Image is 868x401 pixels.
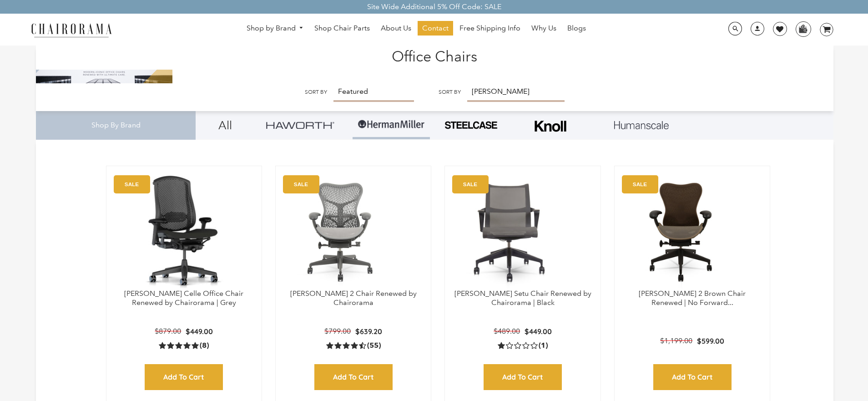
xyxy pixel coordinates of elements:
[697,336,724,345] span: $599.00
[660,336,692,345] span: $1,199.00
[45,46,824,65] h1: Office Chairs
[145,364,223,390] input: Add to Cart
[376,21,416,36] a: About Us
[294,181,308,187] text: SALE
[422,24,449,33] span: Contact
[310,21,374,36] a: Shop Chair Parts
[186,327,213,336] span: $449.00
[527,21,561,36] a: Why Us
[484,364,562,390] input: Add to Cart
[36,111,195,140] div: Shop By Brand
[355,327,382,336] span: $639.20
[242,21,308,36] a: Shop by Brand
[285,175,399,289] img: Herman Miller Mirra 2 Chair Renewed by Chairorama - chairorama
[563,21,590,36] a: Blogs
[156,21,677,38] nav: DesktopNavigation
[531,24,556,33] span: Why Us
[200,341,209,350] span: (8)
[454,289,591,307] a: [PERSON_NAME] Setu Chair Renewed by Chairorama | Black
[653,364,732,390] input: Add to Cart
[532,115,569,138] img: Frame_4.png
[494,327,520,335] span: $489.00
[155,327,181,335] span: $879.00
[125,181,139,187] text: SALE
[357,111,425,138] img: Group-1.png
[266,122,334,128] img: Group_4be16a4b-c81a-4a6e-a540-764d0a8faf6e.png
[116,175,252,289] img: Herman Miller Celle Office Chair Renewed by Chairorama | Grey - chairorama
[159,340,209,350] a: 5.0 rating (8 votes)
[367,341,381,350] span: (55)
[26,22,117,38] img: chairorama
[116,175,252,289] a: Herman Miller Celle Office Chair Renewed by Chairorama | Grey - chairorama Herman Miller Celle Of...
[567,24,586,33] span: Blogs
[290,289,417,307] a: [PERSON_NAME] 2 Chair Renewed by Chairorama
[624,175,761,289] a: Herman Miller Mirra 2 Brown Chair Renewed | No Forward Tilt | - chairorama Herman Miller Mirra 2 ...
[381,24,411,33] span: About Us
[305,89,327,96] label: Sort by
[498,340,548,350] a: 1.0 rating (1 votes)
[454,175,591,289] a: Herman Miller Setu Chair Renewed by Chairorama | Black - chairorama Herman Miller Setu Chair Rene...
[463,181,477,187] text: SALE
[439,89,461,96] label: Sort by
[525,327,552,336] span: $449.00
[314,24,370,33] span: Shop Chair Parts
[624,175,737,289] img: Herman Miller Mirra 2 Brown Chair Renewed | No Forward Tilt | - chairorama
[324,327,351,335] span: $799.00
[796,22,810,36] img: WhatsApp_Image_2024-07-12_at_16.23.01.webp
[633,181,647,187] text: SALE
[418,21,453,36] a: Contact
[202,111,248,139] a: All
[454,175,568,289] img: Herman Miller Setu Chair Renewed by Chairorama | Black - chairorama
[314,364,393,390] input: Add to Cart
[326,340,381,350] a: 4.5 rating (55 votes)
[614,121,669,129] img: Layer_1_1.png
[455,21,525,36] a: Free Shipping Info
[639,289,746,307] a: [PERSON_NAME] 2 Brown Chair Renewed | No Forward...
[444,120,498,130] img: PHOTO-2024-07-09-00-53-10-removebg-preview.png
[459,24,520,33] span: Free Shipping Info
[539,341,548,350] span: (1)
[124,289,243,307] a: [PERSON_NAME] Celle Office Chair Renewed by Chairorama | Grey
[285,175,422,289] a: Herman Miller Mirra 2 Chair Renewed by Chairorama - chairorama Herman Miller Mirra 2 Chair Renewe...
